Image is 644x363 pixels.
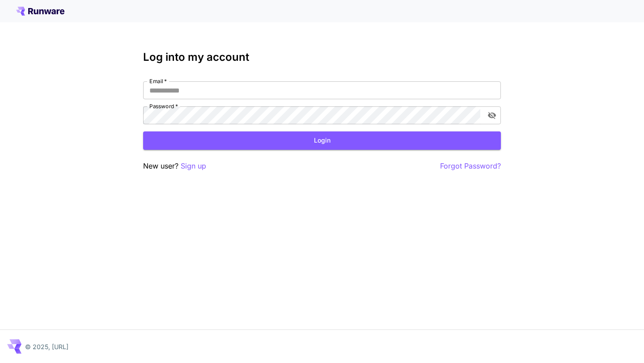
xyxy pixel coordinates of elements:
[440,160,501,172] button: Forgot Password?
[143,160,206,172] p: New user?
[484,107,500,123] button: toggle password visibility
[143,51,501,63] h3: Log into my account
[25,342,68,351] p: © 2025, [URL]
[149,77,167,85] label: Email
[149,102,178,110] label: Password
[181,160,206,172] button: Sign up
[143,131,501,150] button: Login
